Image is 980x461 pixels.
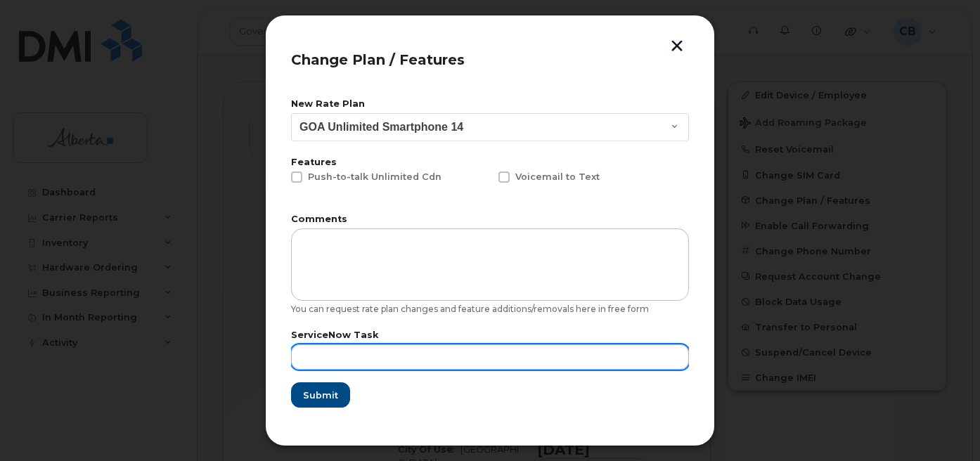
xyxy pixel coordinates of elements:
label: Comments [291,215,689,224]
span: Change Plan / Features [291,51,465,68]
button: Submit [291,382,350,408]
span: Voicemail to Text [515,171,600,182]
span: Push-to-talk Unlimited Cdn [308,171,441,182]
label: Features [291,158,689,167]
input: Voicemail to Text [482,171,489,178]
label: ServiceNow Task [291,331,689,340]
label: New Rate Plan [291,100,689,109]
div: You can request rate plan changes and feature additions/removals here in free form [291,304,689,315]
span: Submit [303,389,338,402]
